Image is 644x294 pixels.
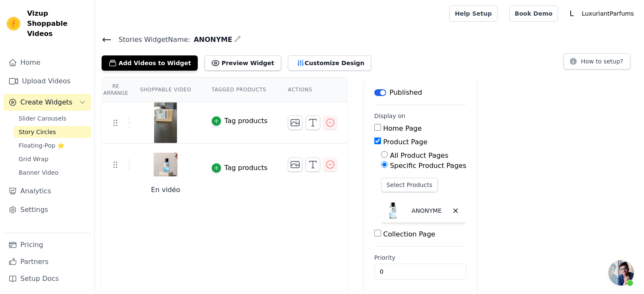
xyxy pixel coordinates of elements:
label: Specific Product Pages [390,162,466,170]
label: Home Page [383,124,422,132]
a: Upload Videos [3,73,91,90]
button: Add Videos to Widget [102,55,198,71]
a: How to setup? [564,59,630,67]
a: Setup Docs [3,270,91,287]
a: Partners [3,253,91,270]
label: All Product Pages [390,151,448,159]
button: How to setup? [564,53,630,69]
a: Slider Carousels [14,113,91,124]
button: Delete widget [448,203,463,218]
span: Slider Carousels [19,114,66,123]
th: Shoppable Video [130,78,201,102]
span: Vizup Shoppable Videos [27,8,88,39]
p: LuxuriantParfums [578,6,637,21]
button: Change Thumbnail [288,157,302,172]
a: Analytics [3,183,91,200]
a: Pricing [3,236,91,253]
th: Re Arrange [102,78,130,102]
a: Story Circles [14,126,91,138]
a: Grid Wrap [14,153,91,165]
button: Create Widgets [3,94,91,111]
button: Select Products [381,178,438,192]
label: Product Page [383,138,428,146]
div: Tag products [224,116,268,126]
a: Banner Video [14,167,91,179]
div: En vidéo [130,185,201,195]
span: Floating-Pop ⭐ [19,141,64,150]
div: Tag products [224,163,268,173]
p: Published [390,88,422,98]
span: Banner Video [19,168,58,177]
img: vizup-images-c3cc.png [154,144,177,185]
legend: Display on [374,112,406,120]
span: Grid Wrap [19,155,48,163]
a: Book Demo [509,5,558,22]
label: Collection Page [383,230,435,238]
span: Story Circles [19,128,56,136]
span: ANONYME [190,35,232,45]
text: L [569,9,574,18]
button: Preview Widget [205,55,281,71]
span: Create Widgets [20,97,72,107]
button: Tag products [212,116,268,126]
label: Priority [374,253,466,262]
a: Floating-Pop ⭐ [14,140,91,151]
p: ANONYME [412,206,442,215]
th: Tagged Products [202,78,278,102]
a: Settings [3,201,91,218]
button: Tag products [212,163,268,173]
img: ANONYME [384,202,401,219]
button: Change Thumbnail [288,115,302,130]
a: Help Setup [449,5,497,22]
img: tn-3095e6a635054ad1874e7f3a4635b621.png [154,102,177,143]
button: Customize Design [288,55,371,71]
button: L LuxuriantParfums [565,6,637,21]
div: Edit Name [234,34,241,45]
a: Ouvrir le chat [608,260,634,286]
img: Vizup [7,17,20,30]
th: Actions [278,78,347,102]
a: Home [3,54,91,71]
span: Stories Widget Name: [112,35,190,45]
